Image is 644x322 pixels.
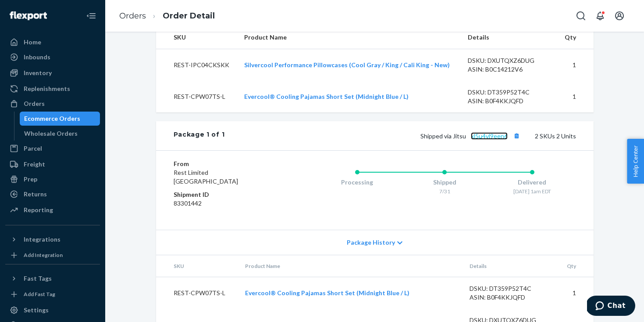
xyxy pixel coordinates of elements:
[20,127,100,141] a: Wholesale Orders
[5,303,100,317] a: Settings
[468,88,550,97] div: DSKU: DT359P52T4C
[245,289,409,297] a: Evercool® Cooling Pajamas Short Set (Midnight Blue / L)
[24,175,37,184] div: Prep
[156,255,238,277] th: SKU
[24,129,78,138] div: Wholesale Orders
[24,251,63,259] div: Add Integration
[24,114,80,123] div: Ecommerce Orders
[82,7,100,25] button: Close Navigation
[420,132,523,140] span: Shipped via Jitsu
[511,130,523,141] button: Copy tracking number
[5,82,100,96] a: Replenishments
[24,290,55,298] div: Add Fast Tag
[401,188,488,195] div: 7/31
[591,7,609,25] button: Open notifications
[5,97,100,111] a: Orders
[5,232,100,246] button: Integrations
[471,132,508,140] a: xl5u4vl9een6
[112,3,222,29] ol: breadcrumbs
[5,50,100,64] a: Inbounds
[401,178,488,187] div: Shipped
[24,84,70,93] div: Replenishments
[224,130,576,141] div: 2 SKUs 2 Units
[5,141,100,156] a: Parcel
[24,206,53,214] div: Reporting
[24,53,50,62] div: Inbounds
[5,203,100,217] a: Reporting
[468,97,550,105] div: ASIN: B0F4KKJQFD
[488,188,576,195] div: [DATE] 1am EDT
[174,199,278,208] dd: 83301442
[24,274,52,283] div: Fast Tags
[174,190,278,199] dt: Shipment ID
[557,81,593,112] td: 1
[5,187,100,201] a: Returns
[174,159,278,168] dt: From
[470,293,552,302] div: ASIN: B0F4KKJQFD
[244,93,409,100] a: Evercool® Cooling Pajamas Short Set (Midnight Blue / L)
[611,7,628,25] button: Open account menu
[559,255,594,277] th: Qty
[156,277,238,309] td: REST-CPW07TS-L
[557,26,593,49] th: Qty
[5,250,100,260] a: Add Integration
[463,255,559,277] th: Details
[156,81,238,112] td: REST-CPW07TS-L
[347,238,395,247] span: Package History
[24,69,52,77] div: Inventory
[468,56,550,65] div: DSKU: DXUTQXZ6DUG
[461,26,557,49] th: Details
[237,26,460,49] th: Product Name
[572,7,590,25] button: Open Search Box
[470,284,552,293] div: DSKU: DT359P52T4C
[587,296,635,318] iframe: Opens a widget where you can chat to one of our agents
[313,178,401,187] div: Processing
[244,61,450,69] a: Silvercool Performance Pillowcases (Cool Gray / King / Cali King - New)
[488,178,576,187] div: Delivered
[5,271,100,286] button: Fast Tags
[119,11,146,21] a: Orders
[5,35,100,49] a: Home
[238,255,463,277] th: Product Name
[24,99,45,108] div: Orders
[156,26,238,49] th: SKU
[20,112,100,126] a: Ecommerce Orders
[5,289,100,300] a: Add Fast Tag
[5,157,100,171] a: Freight
[5,172,100,186] a: Prep
[174,130,225,141] div: Package 1 of 1
[559,277,594,309] td: 1
[24,144,42,153] div: Parcel
[24,38,41,47] div: Home
[627,139,644,184] button: Help Center
[557,49,593,81] td: 1
[174,169,238,185] span: Rest Limited [GEOGRAPHIC_DATA]
[163,11,215,21] a: Order Detail
[24,160,45,169] div: Freight
[24,235,60,244] div: Integrations
[156,49,238,81] td: REST-IPC04CKSKK
[24,306,49,315] div: Settings
[468,65,550,74] div: ASIN: B0C14212V6
[5,66,100,80] a: Inventory
[10,11,47,20] img: Flexport logo
[24,190,47,199] div: Returns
